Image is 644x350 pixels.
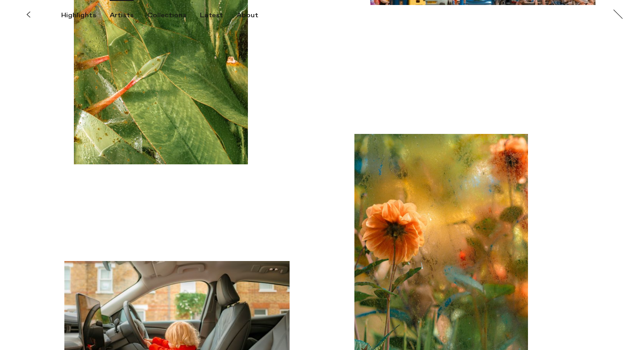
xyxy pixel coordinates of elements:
button: About [237,11,272,20]
button: Latest [200,11,237,20]
button: Artists [110,11,147,20]
button: Highlights [61,11,110,20]
button: Collections [147,11,200,20]
div: About [237,11,258,20]
div: Highlights [61,11,96,20]
div: Collections [147,11,186,20]
div: Artists [110,11,134,20]
div: Latest [200,11,223,20]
